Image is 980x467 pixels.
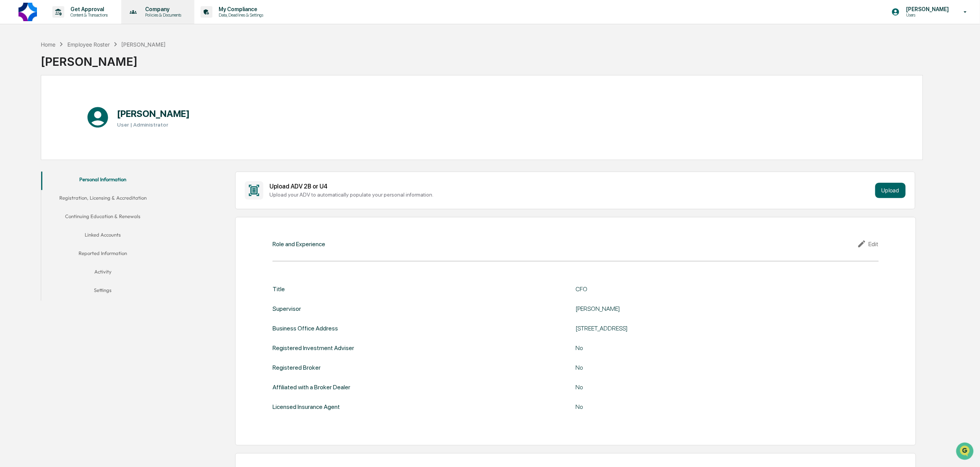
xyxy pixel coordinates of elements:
[273,305,301,312] div: Supervisor
[67,41,110,48] div: Employee Roster
[273,364,321,371] div: Registered Broker
[131,62,140,71] button: Start new chat
[900,6,953,12] p: [PERSON_NAME]
[15,137,50,145] span: Preclearance
[64,137,95,145] span: Attestations
[41,172,164,190] button: Personal Information
[54,170,93,176] a: Powered byPylon
[35,59,126,67] div: Start new chat
[16,59,30,73] img: 6558925923028_b42adfe598fdc8269267_72.jpg
[575,403,768,410] div: No
[575,285,768,293] div: CFO
[273,285,285,293] div: Title
[212,12,267,18] p: Data, Deadlines & Settings
[5,148,52,162] a: 🔎Data Lookup
[41,172,164,301] div: secondary tabs example
[212,6,267,12] p: My Compliance
[8,59,22,73] img: 1746055101610-c473b297-6a78-478c-a979-82029cc54cd1
[18,3,37,21] img: logo
[41,208,164,227] button: Continuing Education & Renewals
[117,122,190,128] h3: User | Administrator
[56,138,62,144] div: 🗄️
[35,67,106,73] div: We're available if you need us!
[15,152,48,159] span: Data Lookup
[575,364,768,371] div: No
[900,12,953,18] p: Users
[64,12,112,18] p: Content & Transactions
[5,134,53,148] a: 🖐️Preclearance
[269,192,872,198] div: Upload your ADV to automatically populate your personal information.
[575,344,768,352] div: No
[139,12,185,18] p: Policies & Documents
[8,86,52,92] div: Past conversations
[269,183,872,190] div: Upload ADV 2B or U4
[273,384,350,391] div: Affiliated with a Broker Dealer
[273,325,338,332] div: Business Office Address
[41,245,164,264] button: Reported Information
[119,84,140,93] button: See all
[273,240,325,248] div: Role and Experience
[575,384,768,391] div: No
[955,442,976,462] iframe: Open customer support
[53,134,99,148] a: 🗄️Attestations
[41,282,164,301] button: Settings
[68,105,84,111] span: [DATE]
[857,239,879,249] div: Edit
[41,48,166,68] div: [PERSON_NAME]
[8,17,140,29] p: How can we help?
[8,152,14,158] div: 🔎
[24,105,62,111] span: [PERSON_NAME]
[64,105,67,111] span: •
[41,264,164,282] button: Activity
[273,344,354,352] div: Registered Investment Adviser
[575,325,768,332] div: [STREET_ADDRESS]
[41,227,164,245] button: Linked Accounts
[8,138,14,144] div: 🖐️
[121,41,166,48] div: [PERSON_NAME]
[273,403,340,410] div: Licensed Insurance Agent
[64,6,112,12] p: Get Approval
[8,98,20,110] img: Nicole Kane
[41,190,164,208] button: Registration, Licensing & Accreditation
[875,183,906,198] button: Upload
[77,170,93,176] span: Pylon
[139,6,185,12] p: Company
[575,305,768,312] div: [PERSON_NAME]
[41,41,55,48] div: Home
[117,108,190,119] h1: [PERSON_NAME]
